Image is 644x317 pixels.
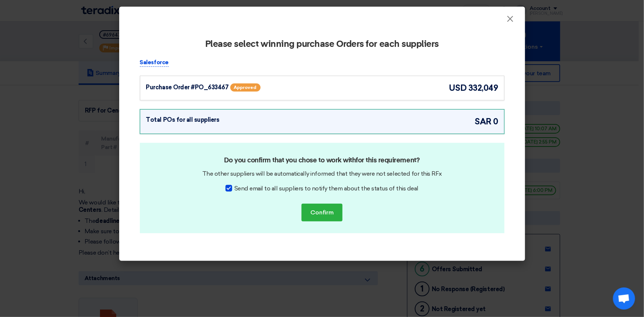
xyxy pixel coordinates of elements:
button: Close [501,12,520,27]
span: usd [449,82,467,94]
div: Total POs for all suppliers [146,116,220,124]
span: sar [475,116,492,128]
span: × [507,13,514,28]
span: Send email to all suppliers to notify them about the status of this deal [234,184,419,193]
span: Approved [230,83,261,92]
p: Salesforce [140,58,169,67]
a: Open chat [613,287,635,310]
h2: Do you confirm that you chose to work with for this requirement? [155,155,489,166]
span: 332,049 [468,82,498,94]
h2: Please select winning purchase Orders for each suppliers [140,39,504,49]
div: Purchase Order #PO_633467 [146,83,229,92]
span: 0 [493,116,498,128]
div: The other suppliers will be automatically informed that they were not selected for this RFx [152,169,493,178]
button: Confirm [302,204,342,221]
